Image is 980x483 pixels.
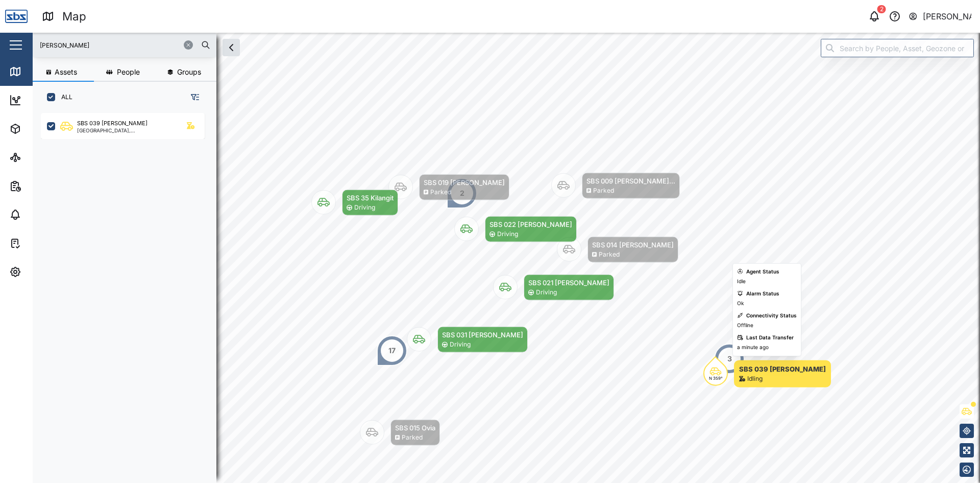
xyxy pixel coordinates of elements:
[703,360,831,387] div: Map marker
[430,188,451,197] div: Parked
[747,374,763,384] div: Idling
[593,186,614,196] div: Parked
[407,327,528,353] div: Map marker
[39,37,210,53] input: Search assets or drivers
[489,219,572,229] div: SBS 022 [PERSON_NAME]
[450,340,471,350] div: Driving
[497,229,518,239] div: Driving
[528,278,609,288] div: SBS 021 [PERSON_NAME]
[454,216,577,242] div: Map marker
[599,250,620,260] div: Parked
[908,9,972,24] button: [PERSON_NAME]
[727,353,732,364] div: 3
[311,190,398,216] div: Map marker
[493,274,614,301] div: Map marker
[27,266,63,278] div: Settings
[77,128,175,133] div: [GEOGRAPHIC_DATA], [GEOGRAPHIC_DATA]
[557,237,678,263] div: Map marker
[536,288,557,297] div: Driving
[746,268,779,276] div: Agent Status
[360,420,440,446] div: Map marker
[55,68,77,76] span: Assets
[746,290,779,298] div: Alarm Status
[746,334,794,342] div: Last Data Transfer
[27,95,72,106] div: Dashboard
[77,119,148,128] div: SBS 039 [PERSON_NAME]
[402,433,423,443] div: Parked
[27,209,58,220] div: Alarms
[27,123,58,134] div: Assets
[551,173,680,199] div: Map marker
[27,66,50,77] div: Map
[33,33,980,483] canvas: Map
[27,152,51,163] div: Sites
[714,343,745,374] div: Map marker
[62,8,86,26] div: Map
[737,343,769,352] div: a minute ago
[592,240,674,250] div: SBS 014 [PERSON_NAME]
[41,109,216,475] div: grid
[737,278,746,286] div: Idle
[377,335,407,366] div: Map marker
[117,68,140,76] span: People
[354,203,375,213] div: Driving
[424,177,505,188] div: SBS 019 [PERSON_NAME]
[177,68,201,76] span: Groups
[347,193,394,203] div: SBS 35 Kilangit
[55,93,72,101] label: ALL
[442,330,523,340] div: SBS 031 [PERSON_NAME]
[388,345,396,356] div: 17
[586,176,675,186] div: SBS 009 [PERSON_NAME]...
[737,321,753,330] div: Offline
[739,364,826,374] div: SBS 039 [PERSON_NAME]
[395,423,435,433] div: SBS 015 Ovia
[821,39,974,57] input: Search by People, Asset, Geozone or Place
[388,174,509,200] div: Map marker
[5,5,28,28] img: Main Logo
[709,376,723,380] div: N 359°
[737,300,744,308] div: Ok
[746,312,797,320] div: Connectivity Status
[27,180,61,192] div: Reports
[27,238,55,249] div: Tasks
[877,5,886,13] div: 2
[923,10,972,23] div: [PERSON_NAME]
